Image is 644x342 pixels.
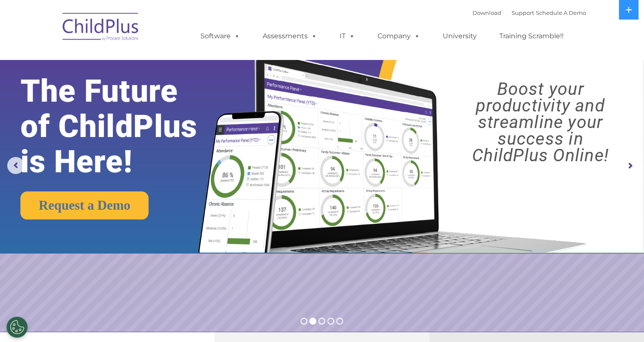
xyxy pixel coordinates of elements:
rs-layer: Boost your productivity and streamline your success in ChildPlus Online! [445,81,636,164]
rs-layer: The Future of ChildPlus is Here! [20,74,226,180]
span: Phone number [118,91,155,97]
a: Support [512,9,534,16]
a: Training Scramble!! [491,28,572,45]
a: Software [192,28,249,45]
a: University [434,28,485,45]
a: Request a Demo [20,191,149,219]
a: Assessments [254,28,326,45]
a: IT [331,28,364,45]
span: Last name [118,56,144,63]
font: | [472,9,586,16]
a: Company [369,28,429,45]
button: Cookies Settings [6,316,28,338]
a: Download [472,9,501,16]
a: Schedule A Demo [536,9,586,16]
img: ChildPlus by Procare Solutions [58,7,143,49]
